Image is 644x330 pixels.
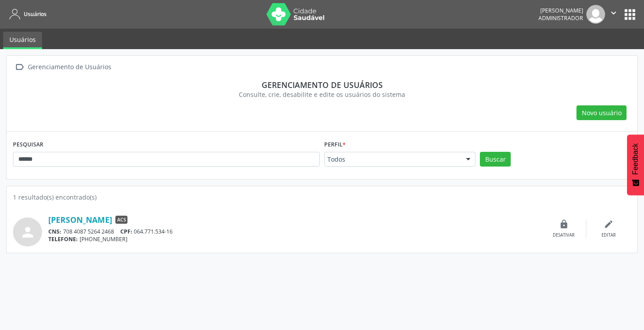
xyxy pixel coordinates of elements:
div: Gerenciamento de Usuários [26,61,113,74]
i:  [13,61,26,74]
a: [PERSON_NAME] [48,215,112,225]
span: Novo usuário [582,108,622,117]
a: Usuários [3,32,42,49]
a: Usuários [6,7,47,21]
span: Feedback [631,143,640,175]
a:  Gerenciamento de Usuários [13,61,113,74]
i:  [609,8,619,18]
img: img [586,5,605,24]
label: PESQUISAR [13,138,43,152]
i: lock [559,219,569,229]
button: Novo usuário [576,105,627,121]
button: Feedback - Mostrar pesquisa [627,134,644,195]
div: [PERSON_NAME] [538,7,583,14]
span: CNS: [48,228,61,235]
span: CPF: [120,228,132,235]
div: Gerenciamento de usuários [19,80,625,90]
div: Desativar [553,232,575,238]
label: Perfil [324,138,346,152]
span: TELEFONE: [48,235,78,243]
div: [PHONE_NUMBER] [48,235,542,243]
button: Buscar [480,152,511,167]
span: Administrador [538,14,583,22]
div: Consulte, crie, desabilite e edite os usuários do sistema [19,90,625,99]
i: edit [604,219,614,229]
span: Usuários [24,10,47,18]
span: ACS [115,216,127,224]
button: apps [622,7,638,22]
div: Editar [602,232,616,238]
div: 1 resultado(s) encontrado(s) [13,192,631,202]
button:  [605,5,622,24]
div: 708 4087 5264 2468 064.771.534-16 [48,228,542,235]
i: person [20,224,36,240]
span: Todos [327,155,457,164]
